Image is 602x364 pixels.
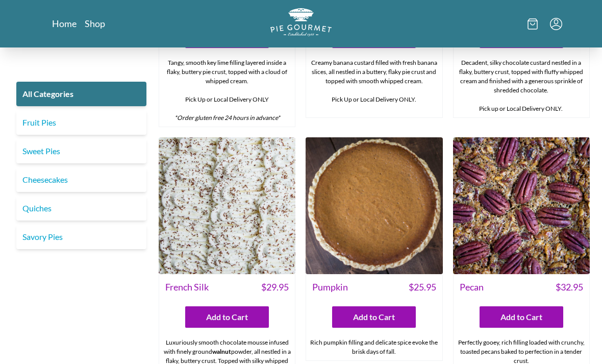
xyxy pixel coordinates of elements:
[306,334,442,360] div: Rich pumpkin filling and delicate spice evoke the brisk days of fall.
[270,8,332,39] a: Logo
[332,306,416,328] button: Add to Cart
[16,110,146,135] a: Fruit Pies
[550,18,562,30] button: Menu
[212,348,231,355] strong: walnut
[16,196,146,221] a: Quiches
[270,8,332,36] img: logo
[159,137,295,274] img: French Silk
[85,17,105,30] a: Shop
[16,225,146,249] a: Savory Pies
[306,54,442,117] div: Creamy banana custard filled with fresh banana slices, all nestled in a buttery, flaky pie crust ...
[159,54,295,127] div: Tangy, smooth key lime filling layered inside a flaky, buttery pie crust, topped with a cloud of ...
[454,54,589,117] div: Decadent, silky chocolate custard nestled in a flaky, buttery crust, topped with fluffy whipped c...
[16,167,146,192] a: Cheesecakes
[480,306,563,328] button: Add to Cart
[409,280,436,294] span: $ 25.95
[460,280,484,294] span: Pecan
[453,137,590,274] img: Pecan
[306,137,442,274] img: Pumpkin
[185,306,269,328] button: Add to Cart
[261,280,289,294] span: $ 29.95
[353,311,395,323] span: Add to Cart
[556,280,583,294] span: $ 32.95
[16,139,146,163] a: Sweet Pies
[312,280,348,294] span: Pumpkin
[500,311,542,323] span: Add to Cart
[165,280,209,294] span: French Silk
[174,114,280,122] em: *Order gluten free 24 hours in advance*
[16,82,146,106] a: All Categories
[52,17,77,30] a: Home
[206,311,248,323] span: Add to Cart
